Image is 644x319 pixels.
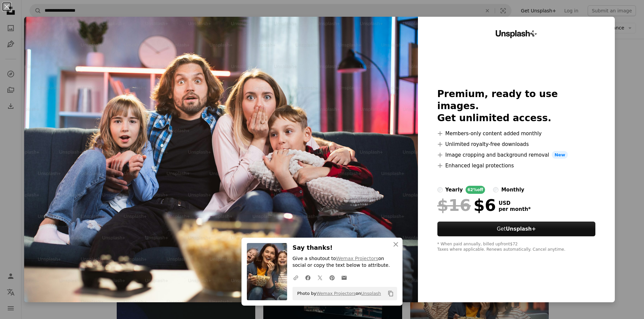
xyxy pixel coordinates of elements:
[552,151,568,159] span: New
[499,200,531,206] span: USD
[499,206,531,212] span: per month *
[437,242,596,252] div: * When paid annually, billed upfront $72 Taxes where applicable. Renews automatically. Cancel any...
[437,162,596,170] li: Enhanced legal protections
[302,271,314,284] a: Share on Facebook
[493,187,498,192] input: monthly
[437,196,496,214] div: $6
[294,288,381,299] span: Photo by on
[437,196,471,214] span: $16
[445,186,463,194] div: yearly
[437,222,596,236] button: GetUnsplash+
[326,271,338,284] a: Share on Pinterest
[437,140,596,148] li: Unlimited royalty-free downloads
[314,271,326,284] a: Share on Twitter
[501,186,524,194] div: monthly
[437,88,596,124] h2: Premium, ready to use images. Get unlimited access.
[466,186,485,194] div: 62% off
[437,130,596,138] li: Members-only content added monthly
[292,255,397,269] p: Give a shoutout to on social or copy the text below to attribute.
[336,256,378,261] a: Wemax Projectors
[437,187,443,192] input: yearly62%off
[316,291,356,296] a: Wemax Projectors
[437,151,596,159] li: Image cropping and background removal
[292,243,397,253] h3: Say thanks!
[338,271,350,284] a: Share over email
[385,288,396,299] button: Copy to clipboard
[361,291,381,296] a: Unsplash
[506,226,536,232] strong: Unsplash+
